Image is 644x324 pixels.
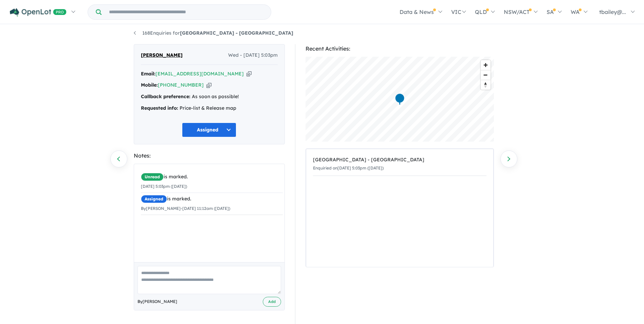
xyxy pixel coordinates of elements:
[206,82,211,89] button: Copy
[141,93,190,100] strong: Callback preference:
[599,8,626,15] span: tbailey@...
[313,165,384,170] small: Enquiried on [DATE] 5:03pm ([DATE])
[180,30,293,36] strong: [GEOGRAPHIC_DATA] - [GEOGRAPHIC_DATA]
[246,70,252,77] button: Copy
[141,82,158,88] strong: Mobile:
[141,195,167,203] span: Assigned
[141,206,230,211] small: By [PERSON_NAME] - [DATE] 11:12am ([DATE])
[134,30,293,36] a: 168Enquiries for[GEOGRAPHIC_DATA] - [GEOGRAPHIC_DATA]
[141,104,278,112] div: Price-list & Release map
[141,195,283,203] div: is marked.
[228,51,278,59] span: Wed - [DATE] 5:03pm
[155,71,244,77] a: [EMAIL_ADDRESS][DOMAIN_NAME]
[481,70,491,80] button: Zoom out
[141,93,278,101] div: As soon as possible!
[103,5,270,19] input: Try estate name, suburb, builder or developer
[394,93,405,106] div: Map marker
[313,152,486,176] a: [GEOGRAPHIC_DATA] - [GEOGRAPHIC_DATA]Enquiried on[DATE] 5:03pm ([DATE])
[134,151,285,160] div: Notes:
[481,80,491,90] button: Reset bearing to north
[158,82,204,88] a: [PHONE_NUMBER]
[481,60,491,70] button: Zoom in
[141,51,183,59] span: [PERSON_NAME]
[263,297,281,307] button: Add
[141,173,283,181] div: is marked.
[141,173,164,181] span: Unread
[137,298,177,305] span: By [PERSON_NAME]
[134,29,511,37] nav: breadcrumb
[141,71,155,77] strong: Email:
[182,123,236,137] button: Assigned
[10,8,67,17] img: Openlot PRO Logo White
[313,156,486,164] div: [GEOGRAPHIC_DATA] - [GEOGRAPHIC_DATA]
[141,184,187,189] small: [DATE] 5:03pm ([DATE])
[141,105,178,111] strong: Requested info:
[306,44,494,53] div: Recent Activities:
[306,57,494,142] canvas: Map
